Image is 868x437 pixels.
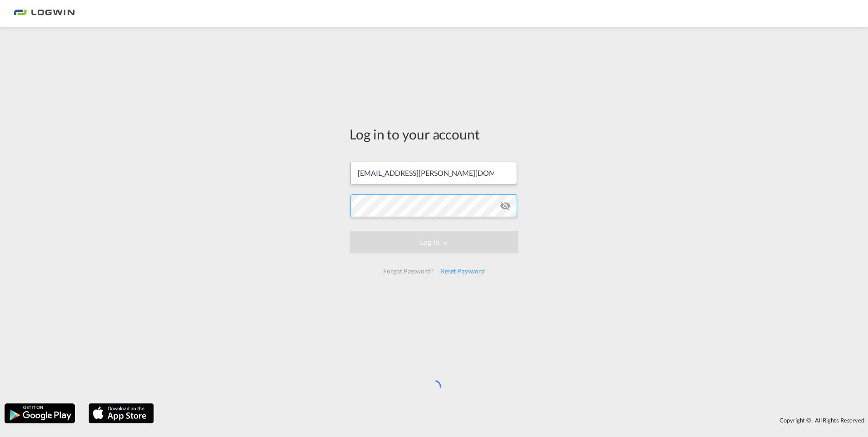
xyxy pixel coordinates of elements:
[158,412,868,428] div: Copyright © . All Rights Reserved
[4,402,76,424] img: google.png
[88,402,155,424] img: apple.png
[437,263,488,279] div: Reset Password
[380,263,437,279] div: Forgot Password?
[350,162,517,184] input: Enter email/phone number
[14,4,75,24] img: bc73a0e0d8c111efacd525e4c8ad7d32.png
[350,124,518,144] div: Log in to your account
[500,200,511,211] md-icon: icon-eye-off
[350,231,518,253] button: LOGIN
